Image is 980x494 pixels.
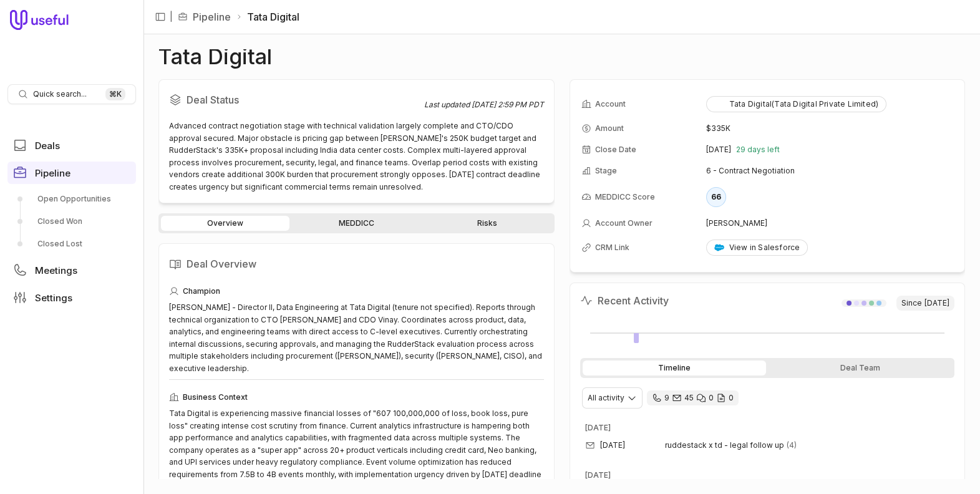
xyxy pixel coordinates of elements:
[35,293,72,303] span: Settings
[423,216,551,231] a: Risks
[7,189,136,254] div: Pipeline submenu
[896,296,954,311] span: Since
[595,99,626,109] span: Account
[7,234,136,254] a: Closed Lost
[706,161,953,181] td: 6 - Contract Negotiation
[33,89,87,99] span: Quick search...
[151,7,170,26] button: Collapse sidebar
[706,213,953,233] td: [PERSON_NAME]
[170,9,173,24] span: |
[472,100,544,109] time: [DATE] 2:59 PM PDT
[595,218,653,228] span: Account Owner
[169,407,544,493] div: Tata Digital is experiencing massive financial losses of "607 100,000,000 of loss, book loss, pur...
[35,141,60,150] span: Deals
[169,120,544,193] div: Advanced contract negotiation stage with technical validation largely complete and CTO/CDO approv...
[595,243,629,253] span: CRM Link
[35,168,70,178] span: Pipeline
[7,134,136,157] a: Deals
[161,216,289,231] a: Overview
[169,301,544,374] div: [PERSON_NAME] - Director II, Data Engineering at Tata Digital (tenure not specified). Reports thr...
[585,470,611,480] time: [DATE]
[665,440,784,450] span: ruddestack x td - legal follow up
[580,293,669,308] h2: Recent Activity
[169,90,424,110] h2: Deal Status
[7,189,136,209] a: Open Opportunities
[706,240,808,256] a: View in Salesforce
[714,243,800,253] div: View in Salesforce
[706,119,953,138] td: $335K
[193,9,231,24] a: Pipeline
[35,266,77,275] span: Meetings
[7,162,136,184] a: Pipeline
[7,286,136,309] a: Settings
[583,361,766,375] div: Timeline
[595,145,636,155] span: Close Date
[7,259,136,281] a: Meetings
[706,187,726,207] div: 66
[7,211,136,231] a: Closed Won
[595,123,624,133] span: Amount
[706,96,886,112] button: Tata Digital(Tata Digital Private Limited)
[105,88,125,100] kbd: ⌘ K
[236,9,299,24] li: Tata Digital
[924,298,949,308] time: [DATE]
[169,284,544,299] div: Champion
[769,361,952,375] div: Deal Team
[736,145,780,155] span: 29 days left
[787,440,797,450] span: 4 emails in thread
[595,192,655,202] span: MEDDICC Score
[647,390,739,405] div: 9 calls and 45 email threads
[158,49,272,64] h1: Tata Digital
[706,145,731,155] time: [DATE]
[169,254,544,274] h2: Deal Overview
[169,390,544,405] div: Business Context
[600,440,625,450] time: [DATE]
[714,99,878,109] div: Tata Digital(Tata Digital Private Limited)
[585,423,611,432] time: [DATE]
[292,216,420,231] a: MEDDICC
[595,166,617,176] span: Stage
[424,100,544,110] div: Last updated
